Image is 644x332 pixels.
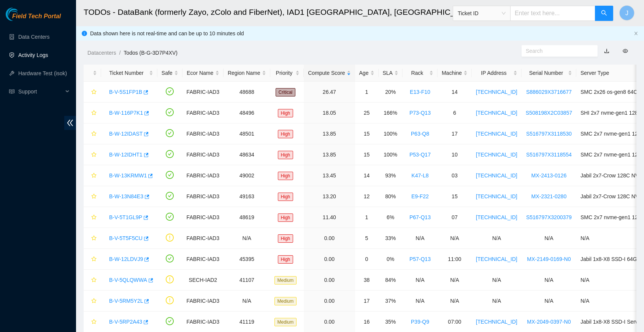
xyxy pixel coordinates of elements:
td: 26.47 [304,82,355,103]
td: 18.05 [304,103,355,123]
span: star [91,256,97,262]
a: B-V-5QLQWWA [109,277,147,283]
button: download [598,45,615,57]
a: [TECHNICAL_ID] [476,193,517,199]
a: [TECHNICAL_ID] [476,152,517,158]
td: 15 [355,123,379,144]
a: Data Centers [18,34,49,40]
span: eye [623,48,628,54]
a: P63-Q8 [411,131,429,137]
button: star [88,169,97,182]
a: S886029X3716677 [526,89,572,95]
td: 84% [379,270,403,291]
span: star [91,131,97,137]
a: S516797X3118530 [526,131,572,137]
span: High [278,234,293,243]
span: star [91,319,97,325]
td: 6 [438,103,472,123]
a: B-V-5T5F5CU [109,235,143,241]
td: FABRIC-IAD3 [182,123,224,144]
span: double-left [64,116,76,130]
span: exclamation-circle [166,234,174,242]
td: FABRIC-IAD3 [182,249,224,270]
td: N/A [472,291,522,311]
td: 15 [355,144,379,165]
span: High [278,109,293,117]
a: Akamai TechnologiesField Tech Portal [6,14,61,24]
span: Field Tech Portal [12,13,61,20]
td: 17 [355,291,379,311]
td: 13.85 [304,144,355,165]
span: star [91,110,97,116]
button: star [88,253,97,265]
button: star [88,274,97,286]
td: 48634 [224,144,270,165]
span: / [119,50,121,56]
button: star [88,128,97,140]
img: Akamai Technologies [6,8,38,21]
td: 0.00 [304,291,355,311]
span: Ticket ID [458,8,506,19]
span: check-circle [166,192,174,200]
a: [TECHNICAL_ID] [476,110,517,116]
button: star [88,107,97,119]
button: star [88,295,97,307]
td: FABRIC-IAD3 [182,207,224,228]
a: Todos (B-G-3D7P4XV) [124,50,178,56]
td: 48688 [224,82,270,103]
span: Medium [274,318,297,326]
td: 11:00 [438,249,472,270]
span: star [91,194,97,200]
td: 80% [379,186,403,207]
span: High [278,255,293,264]
td: 13.20 [304,186,355,207]
td: 1 [355,82,379,103]
a: Hardware Test (isok) [18,70,67,76]
a: MX-2413-0126 [531,172,567,179]
a: MX-2321-0280 [531,193,567,199]
span: check-circle [166,129,174,137]
span: star [91,173,97,179]
td: 93% [379,165,403,186]
span: star [91,277,97,283]
a: B-V-5S1FP1B [109,89,142,95]
button: star [88,86,97,98]
td: 33% [379,228,403,249]
td: N/A [438,228,472,249]
td: 49163 [224,186,270,207]
a: download [604,48,609,54]
td: 10 [438,144,472,165]
td: N/A [403,291,438,311]
span: High [278,213,293,222]
a: [TECHNICAL_ID] [476,172,517,179]
span: star [91,236,97,242]
a: P39-Q9 [411,319,429,325]
button: star [88,211,97,223]
a: [TECHNICAL_ID] [476,319,517,325]
button: star [88,316,97,328]
td: 49002 [224,165,270,186]
button: search [595,6,613,21]
a: MX-2149-0169-N0 [527,256,571,262]
td: 41107 [224,270,270,291]
td: 100% [379,144,403,165]
a: P57-Q13 [409,256,431,262]
a: [TECHNICAL_ID] [476,89,517,95]
span: close [634,31,638,36]
button: close [634,31,638,36]
a: B-W-13N84E3 [109,193,143,199]
td: 0.00 [304,228,355,249]
a: B-W-12IDHT1 [109,152,143,158]
a: K47-L8 [411,172,428,179]
a: S516797X3118554 [526,152,572,158]
a: [TECHNICAL_ID] [476,131,517,137]
span: check-circle [166,213,174,221]
td: 0% [379,249,403,270]
span: High [278,151,293,159]
span: read [9,89,14,94]
a: P73-Q13 [409,110,431,116]
td: N/A [438,270,472,291]
td: N/A [472,270,522,291]
span: star [91,89,97,95]
a: B-V-5T1GL9P [109,214,142,220]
